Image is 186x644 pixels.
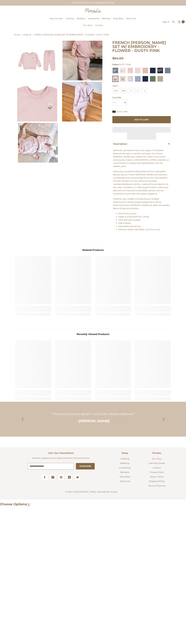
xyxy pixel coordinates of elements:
[142,76,148,82] a: NAVY
[112,88,119,93] span: 12M
[153,466,161,470] a: Contact
[120,475,130,479] a: Shop Boys
[23,33,31,36] a: Shop All
[112,63,171,66] div: DUSTY PINK
[125,17,137,24] a: Shop Girls
[127,76,133,82] a: PURPLE HEATHER
[150,67,156,74] a: NAVY
[118,225,140,228] span: Adjustable Drawstring
[102,17,110,20] span: Blankets
[65,332,121,336] span: Recently Viewed Products
[150,76,156,82] img: FRENCH TERRY SET - BRONZE GREEN Swatch
[14,32,170,38] nav: breadcrumbs
[15,451,107,455] h2: Join Our Newsletter
[127,76,133,82] img: FRENCH TERRY SET W/ EMBROIDERY - HEART - PURPLE HEATHER Swatch
[77,17,85,20] span: Bedding
[149,479,165,484] a: Shipping Policy
[135,88,140,93] span: 3
[94,24,104,30] a: Contact
[149,480,165,482] span: Shipping Policy
[127,67,133,74] a: BOWS
[148,484,166,487] span: Terms of Service
[120,480,130,482] span: Shop Girls
[83,24,93,27] span: Our Story
[183,20,183,23] span: 1
[120,470,129,475] a: Blankets
[150,76,156,82] a: BRONZE GREEN
[116,204,124,206] span: Pimalu
[76,463,95,469] button: Submit
[49,17,64,24] a: New Arrivals!
[142,88,147,93] span: 4
[1,21,10,23] a: Pimalu
[119,466,131,470] a: Accessories
[65,489,118,494] p: © 2024 [GEOGRAPHIC_DATA]. Powered by Pimalu.
[165,67,171,74] a: TROPOSPHERE
[118,228,160,231] span: Machine Wash Cold Water; Lay Flat to Dry
[150,470,164,475] a: Privacy Policy
[120,76,126,82] img: FRENCH TERRY SET W/ EMBROIDERY - BUTTERFLY - MOONLIGHT Swatch
[163,21,169,23] a: Sign In
[88,17,99,20] span: Accessories
[15,456,107,460] p: Receive updates to our latest products and promotions.
[150,67,156,74] img: FRENCH TERRY SET 2.0 - NAVY
[85,8,101,12] img: Pimalu
[19,415,26,423] a: ❮
[51,412,135,416] q: Their prints are so stylish! I want the whole collection!
[150,475,164,479] a: Return Policy
[120,461,129,466] a: Bedding
[120,475,130,478] span: Shop Boys
[111,451,139,455] h2: Shop
[112,76,118,82] img: FRENCH TERRY SET W/ EMBROIDERY - FLOWER - DUSTY PINK Swatch
[118,215,149,218] span: Made in [GEOGRAPHIC_DATA]
[82,24,94,30] a: Our Story
[14,33,20,36] a: Home
[112,76,118,82] a: DUSTY PINK
[118,222,131,224] span: Side Pockets
[120,67,126,74] img: FRENCH TERRY SET W/ EMBROIDERY 2.0 - DELICACY - BALLERINA
[117,85,118,87] span: 2
[26,419,160,423] p: - [PERSON_NAME]
[113,183,169,195] span: extra comfort, making this set ideal for all-day wear. Available in a wide range of vibrant color...
[152,456,162,461] a: Our Story
[54,0,132,5] div: FREE SHIPPING ON US ORDERS OVER $60
[64,17,75,24] a: Clothing
[120,462,129,464] span: Bedding
[50,17,63,20] span: New Arrivals!
[142,67,148,74] img: FRENCH TERRY SET 2.0 - LOTUS
[120,76,126,82] a: MOONLIGHT
[128,88,134,93] span: 2
[112,142,171,146] div: Description
[95,24,103,27] span: Contact
[135,76,141,82] img: FRENCH TERRY SET - SLATE BLUE Swatch
[120,456,129,461] a: Clothing
[120,67,126,74] a: BALLERINA
[142,76,148,82] img: FRENCH TERRY SET - NAVY Swatch
[115,149,122,152] span: Pimalu
[148,462,165,464] span: Learning Center
[113,204,170,210] span: French [PERSON_NAME] Set offers the perfect blend of style and comfort.
[113,170,168,185] span: Featuring convenient side pockets and an adjustable drawstring, our French [PERSON_NAME] Set ensu...
[34,33,109,36] span: FRENCH [PERSON_NAME] SET W/ EMBROIDERY - FLOWER - DUSTY PINK
[150,475,164,478] span: Return Policy
[119,466,131,469] span: Accessories
[112,67,118,74] a: AIRPLANE
[142,67,148,74] a: LOTUS
[101,17,112,24] a: Blankets
[126,17,136,20] span: Shop Girls
[113,149,169,167] span: , we believe that every stage of childhood deserves the best in comfort and style. Our French [PE...
[112,67,118,74] img: FRENCH TERRY SET W/ EMBROIDERY 2.0 - TROPOSPHERE - AIRPLANE
[113,17,123,20] span: Shop Boys
[152,457,162,460] span: Our Story
[120,471,129,473] span: Blankets
[27,503,30,506] button: Close
[112,110,128,113] a: Size Guide
[118,219,140,221] span: Ultra Soft and Durable
[153,466,161,469] span: Contact
[75,17,87,24] a: Bedding
[112,96,171,99] label: Quantity:
[157,67,163,74] a: SPORTS
[157,67,163,74] img: FRENCH TERRY SET W/ EMBROIDERY 2.0 - NAVY - SPORTS
[112,116,171,123] button: Add to cart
